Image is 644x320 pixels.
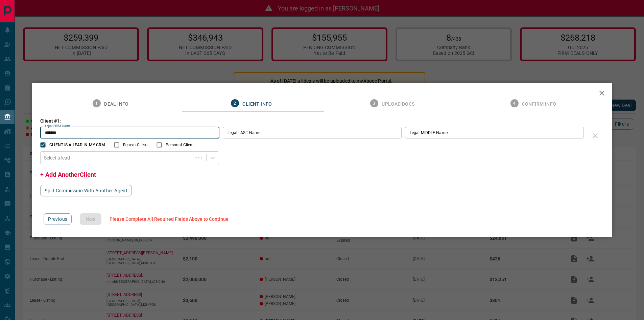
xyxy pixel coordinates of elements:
span: Repeat Client [123,142,147,148]
button: Previous [44,213,72,225]
h3: Client #1: [40,118,587,124]
text: 1 [96,101,98,106]
span: Deal Info [104,101,129,107]
span: Client Info [242,101,272,107]
span: CLIENT IS A LEAD IN MY CRM [49,142,105,148]
span: Personal Client [166,142,194,148]
label: Legal FIRST Name [45,124,71,128]
button: Split Commission With Another Agent [40,185,132,196]
span: Please Complete All Required Fields Above to Continue [110,216,229,222]
span: + Add AnotherClient [40,171,96,178]
text: 2 [234,101,236,106]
